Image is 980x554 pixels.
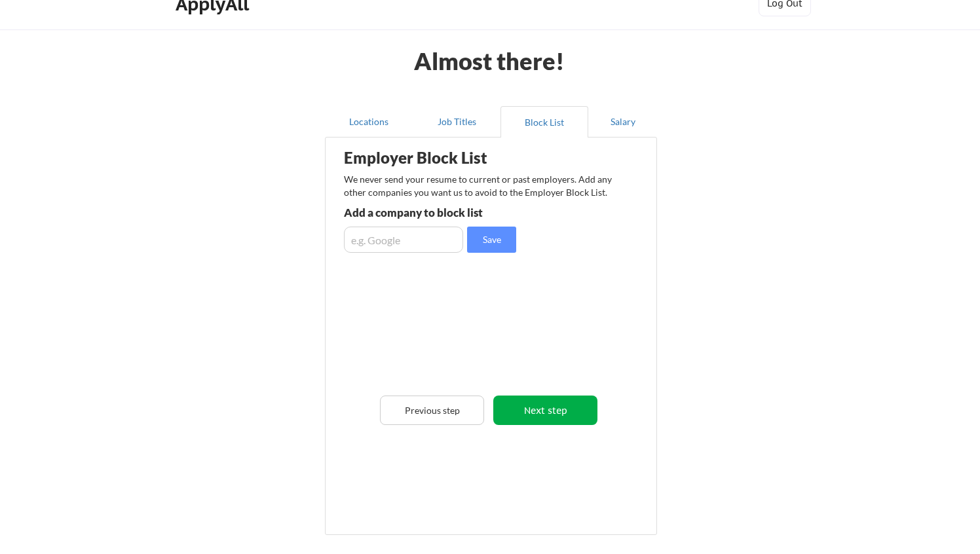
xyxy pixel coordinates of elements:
button: Block List [500,106,588,138]
div: We never send your resume to current or past employers. Add any other companies you want us to av... [344,173,620,198]
button: Salary [588,106,657,138]
button: Save [467,227,516,253]
div: Add a company to block list [344,207,536,218]
div: Almost there! [398,49,581,73]
button: Previous step [380,396,484,425]
button: Next step [493,396,597,425]
button: Locations [325,106,413,138]
input: e.g. Google [344,227,463,253]
button: Job Titles [413,106,500,138]
div: Employer Block List [344,150,550,166]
